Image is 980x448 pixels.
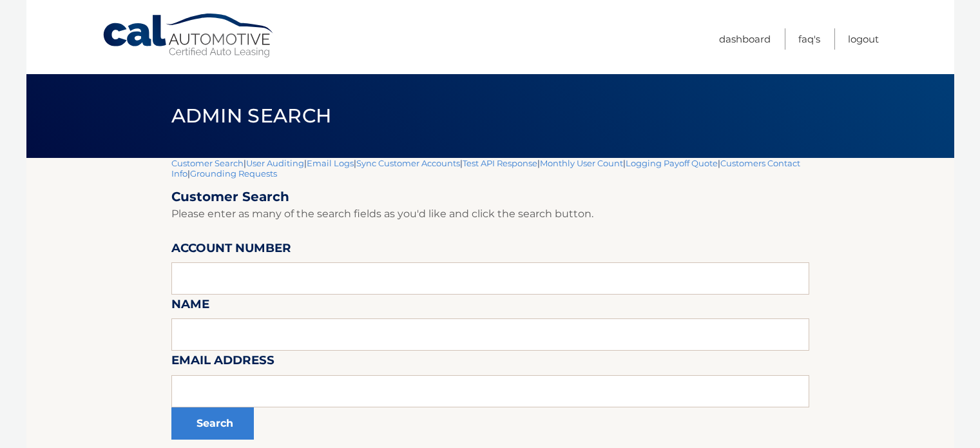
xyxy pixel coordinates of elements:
a: Email Logs [307,158,354,168]
a: Logging Payoff Quote [626,158,718,168]
a: Test API Response [463,158,537,168]
a: Customers Contact Info [171,158,800,179]
a: Grounding Requests [190,168,277,179]
p: Please enter as many of the search fields as you'd like and click the search button. [171,205,809,223]
a: Sync Customer Accounts [356,158,460,168]
a: User Auditing [246,158,304,168]
a: Monthly User Count [540,158,623,168]
label: Account Number [171,239,291,262]
span: Admin Search [171,104,332,128]
a: Customer Search [171,158,244,168]
label: Email Address [171,351,274,375]
button: Search [171,407,254,440]
a: FAQ's [798,28,820,50]
a: Logout [848,28,879,50]
h2: Customer Search [171,189,809,205]
label: Name [171,295,209,318]
a: Cal Automotive [102,13,276,59]
a: Dashboard [719,28,771,50]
